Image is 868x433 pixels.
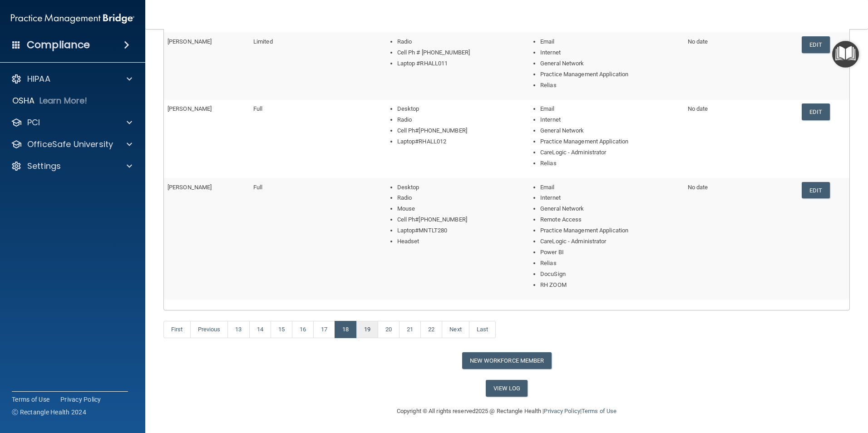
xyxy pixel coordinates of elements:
a: First [163,321,191,338]
li: Email [540,103,681,114]
li: Relias [540,80,681,91]
span: No date [688,38,708,45]
li: Relias [540,258,681,269]
p: Learn More! [39,95,88,106]
p: OSHA [12,95,35,106]
li: Internet [540,47,681,58]
div: Copyright © All rights reserved 2025 @ Rectangle Health | | [341,397,672,426]
span: Full [253,105,262,112]
a: OfficeSafe University [11,139,132,150]
button: Open Resource Center [832,41,859,68]
a: 18 [335,321,356,338]
a: PCI [11,117,132,128]
span: [PERSON_NAME] [168,105,212,112]
a: Previous [190,321,228,338]
li: Email [540,36,681,47]
a: 16 [292,321,314,338]
li: Radio [397,192,515,203]
a: HIPAA [11,74,132,84]
li: Cell Ph # [PHONE_NUMBER] [397,47,515,58]
span: Ⓒ Rectangle Health 2024 [12,408,86,417]
li: Cell Ph#[PHONE_NUMBER] [397,125,515,136]
span: Full [253,184,262,191]
li: General Network [540,125,681,136]
li: Desktop [397,103,515,114]
a: Last [469,321,496,338]
a: Next [442,321,469,338]
iframe: Drift Widget Chat Controller [711,369,857,405]
li: Radio [397,114,515,125]
a: 21 [399,321,421,338]
li: Practice Management Application [540,225,681,236]
li: Laptop#RHALL012 [397,136,515,147]
a: 15 [271,321,292,338]
li: Power BI [540,247,681,258]
li: Desktop [397,182,515,193]
a: 13 [227,321,249,338]
li: General Network [540,58,681,69]
li: Mouse [397,203,515,214]
a: Terms of Use [582,408,616,414]
a: View Log [486,380,528,397]
li: Headset [397,236,515,247]
li: Remote Access [540,214,681,225]
h4: Compliance [27,39,90,51]
a: Edit [802,36,829,53]
a: Edit [802,182,829,199]
li: Practice Management Application [540,136,681,147]
li: Practice Management Application [540,69,681,80]
a: 20 [378,321,399,338]
a: Settings [11,161,132,172]
li: Email [540,182,681,193]
li: DocuSign [540,269,681,280]
span: [PERSON_NAME] [168,38,212,45]
li: CareLogic - Administrator [540,236,681,247]
p: HIPAA [27,74,50,84]
a: Privacy Policy [60,395,101,404]
li: Laptop#MNTLT280 [397,225,515,236]
img: PMB logo [11,10,134,28]
a: 19 [356,321,378,338]
a: Privacy Policy [544,408,580,414]
span: No date [688,105,708,112]
a: Edit [802,103,829,120]
span: Limited [253,38,273,45]
p: Settings [27,161,61,172]
span: [PERSON_NAME] [168,184,212,191]
li: RH ZOOM [540,280,681,290]
li: Internet [540,114,681,125]
a: 22 [420,321,442,338]
button: New Workforce Member [462,352,552,369]
a: 17 [313,321,335,338]
a: 14 [249,321,271,338]
li: Cell Ph#[PHONE_NUMBER] [397,214,515,225]
li: Radio [397,36,515,47]
li: CareLogic - Administrator [540,147,681,158]
li: Internet [540,192,681,203]
p: PCI [27,117,40,128]
a: Terms of Use [12,395,49,404]
span: No date [688,184,708,191]
li: Relias [540,158,681,169]
li: General Network [540,203,681,214]
p: OfficeSafe University [27,139,113,150]
li: Laptop #RHALL011 [397,58,515,69]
